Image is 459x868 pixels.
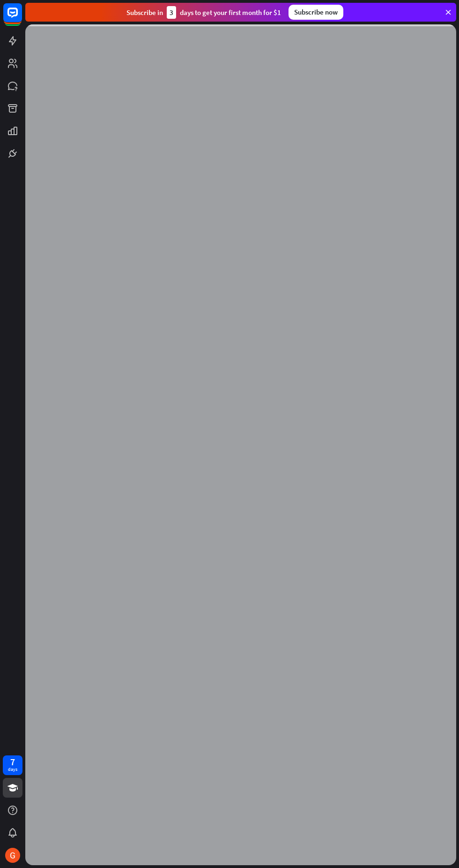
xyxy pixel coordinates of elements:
div: 3 [167,6,176,19]
div: days [8,766,17,773]
div: 7 [10,758,15,766]
div: Subscribe now [289,5,343,20]
a: 7 days [3,755,22,775]
div: Subscribe in days to get your first month for $1 [126,6,281,19]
